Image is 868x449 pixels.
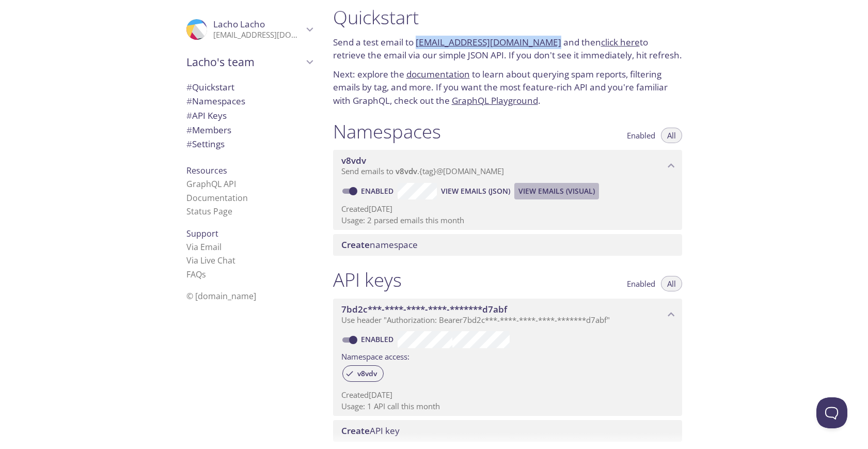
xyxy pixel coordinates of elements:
div: Quickstart [178,80,321,95]
p: Created [DATE] [341,390,674,400]
span: Lacho Lacho [213,18,265,30]
span: Support [186,228,218,239]
span: s [202,269,206,280]
span: namespace [341,239,418,251]
span: v8vdv [351,369,383,378]
button: All [661,276,682,291]
span: Send emails to . {tag} @[DOMAIN_NAME] [341,166,504,176]
a: Via Email [186,241,222,253]
span: v8vdv [396,166,417,176]
span: API Keys [186,110,227,121]
div: v8vdv [342,365,384,382]
a: Enabled [359,334,398,344]
a: documentation [406,68,470,80]
h1: Namespaces [333,120,441,143]
span: API key [341,425,400,437]
span: © [DOMAIN_NAME] [186,290,256,302]
span: # [186,138,192,150]
span: # [186,95,192,107]
p: Usage: 2 parsed emails this month [341,215,674,226]
div: Lacho Lacho [178,12,321,47]
p: Usage: 1 API call this month [341,401,674,412]
a: Documentation [186,192,248,204]
span: Quickstart [186,81,234,93]
button: View Emails (JSON) [437,183,514,199]
span: Create [341,425,370,437]
span: # [186,110,192,121]
a: Status Page [186,206,232,217]
div: Team Settings [178,137,321,151]
span: # [186,124,192,136]
span: Create [341,239,370,251]
a: Enabled [359,186,398,196]
span: View Emails (Visual) [518,185,595,197]
div: Namespaces [178,94,321,109]
span: View Emails (JSON) [441,185,510,197]
label: Namespace access: [341,348,409,363]
div: Create namespace [333,234,682,256]
div: Lacho's team [178,49,321,75]
div: Members [178,123,321,137]
div: API Keys [178,109,321,123]
button: Enabled [621,276,661,291]
span: Settings [186,138,225,150]
a: FAQ [186,269,206,280]
a: click here [601,36,640,48]
div: Create API Key [333,420,682,442]
a: GraphQL Playground [452,95,538,106]
h1: API keys [333,268,402,291]
span: Lacho's team [186,55,303,69]
span: Resources [186,165,227,176]
button: All [661,128,682,143]
p: Send a test email to and then to retrieve the email via our simple JSON API. If you don't see it ... [333,36,682,62]
p: Created [DATE] [341,204,674,214]
a: Via Live Chat [186,255,235,266]
button: Enabled [621,128,661,143]
span: Namespaces [186,95,245,107]
a: GraphQL API [186,178,236,190]
div: v8vdv namespace [333,150,682,182]
iframe: Help Scout Beacon - Open [816,397,847,428]
p: Next: explore the to learn about querying spam reports, filtering emails by tag, and more. If you... [333,68,682,107]
span: # [186,81,192,93]
h1: Quickstart [333,6,682,29]
p: [EMAIL_ADDRESS][DOMAIN_NAME] [213,30,303,40]
a: [EMAIL_ADDRESS][DOMAIN_NAME] [416,36,561,48]
span: Members [186,124,231,136]
span: v8vdv [341,154,366,166]
button: View Emails (Visual) [514,183,599,199]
